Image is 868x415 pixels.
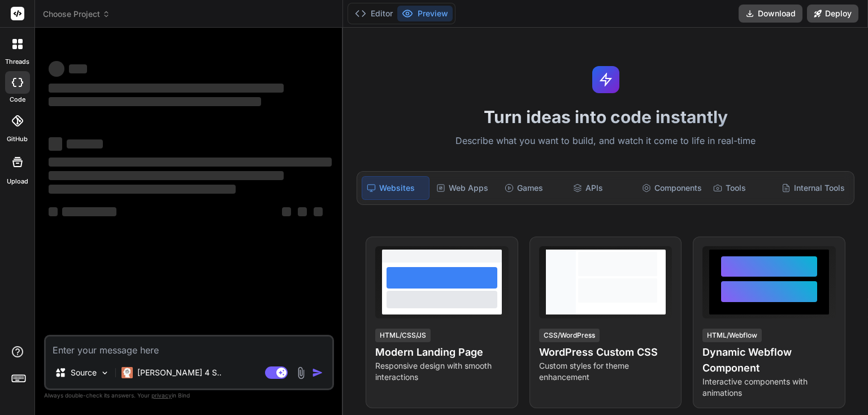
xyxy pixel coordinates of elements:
span: ‌ [49,158,332,167]
p: Custom styles for theme enhancement [539,360,672,383]
span: ‌ [49,207,58,216]
div: HTML/Webflow [702,329,762,342]
span: ‌ [314,207,323,216]
span: ‌ [49,137,62,151]
img: Pick Models [100,368,110,378]
h4: Dynamic Webflow Component [702,344,836,376]
div: APIs [568,176,635,200]
div: Websites [362,176,429,200]
p: Always double-check its answers. Your in Bind [44,390,334,401]
label: threads [5,57,29,67]
div: Internal Tools [777,176,849,200]
span: ‌ [49,61,64,77]
div: Components [637,176,706,200]
div: Tools [709,176,775,200]
button: Editor [350,6,397,21]
span: ‌ [62,207,116,216]
span: privacy [151,392,172,399]
span: Choose Project [43,8,110,20]
img: Claude 4 Sonnet [121,367,133,378]
span: ‌ [49,97,261,106]
span: ‌ [298,207,307,216]
p: Responsive design with smooth interactions [375,360,509,383]
span: ‌ [49,84,284,93]
span: ‌ [49,171,284,180]
button: Download [739,5,802,23]
label: code [10,95,25,104]
button: Preview [397,6,453,21]
span: ‌ [49,185,236,194]
h4: WordPress Custom CSS [539,344,672,360]
p: [PERSON_NAME] 4 S.. [137,367,222,378]
img: attachment [294,366,307,379]
span: ‌ [69,64,87,73]
h4: Modern Landing Page [375,344,509,360]
span: ‌ [67,139,103,148]
div: Web Apps [432,176,498,200]
p: Interactive components with animations [702,376,836,399]
div: Games [500,176,566,200]
p: Source [71,367,97,378]
span: ‌ [282,207,291,216]
img: icon [312,367,323,378]
label: Upload [7,177,28,186]
div: CSS/WordPress [539,329,600,342]
p: Describe what you want to build, and watch it come to life in real-time [350,134,861,148]
button: Deploy [807,5,858,23]
label: GitHub [7,134,28,144]
div: HTML/CSS/JS [375,329,431,342]
h1: Turn ideas into code instantly [350,107,861,127]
